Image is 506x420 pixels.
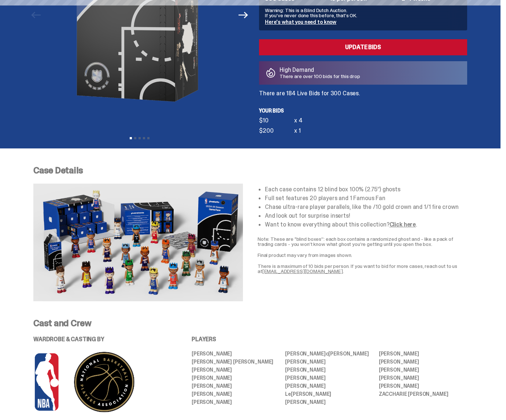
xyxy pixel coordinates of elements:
[379,391,467,397] li: ZACCHARIE [PERSON_NAME]
[258,264,467,274] p: There is a maximum of 10 bids per person. If you want to bid for more cases, reach out to us at .
[147,137,149,139] button: View slide 5
[33,351,162,413] img: NBA%20and%20PA%20logo%20for%20PDP-04.png
[33,184,243,301] img: NBA-Case-Details.png
[389,221,416,228] a: Click here
[285,367,373,372] li: [PERSON_NAME]
[379,375,467,380] li: [PERSON_NAME]
[294,128,301,134] div: x 1
[259,39,467,55] a: Update Bids
[192,351,280,356] li: [PERSON_NAME]
[379,367,467,372] li: [PERSON_NAME]
[280,74,360,79] p: There are over 100 bids for this drop
[130,137,132,139] button: View slide 1
[265,204,467,210] li: Chase ultra-rare player parallels, like the /10 gold crown and 1/1 fire crown
[192,391,280,397] li: [PERSON_NAME]
[235,7,251,23] button: Next
[265,195,467,201] li: Full set features 20 players and 1 Famous Fan
[192,383,280,388] li: [PERSON_NAME]
[258,253,467,258] p: Final product may vary from images shown.
[259,118,294,124] div: $10
[265,187,467,192] li: Each case contains 12 blind box 100% (2.75”) ghosts
[33,336,171,342] p: WARDROBE & CASTING BY
[285,351,373,356] li: [PERSON_NAME] [PERSON_NAME]
[259,128,294,134] div: $200
[285,383,373,388] li: [PERSON_NAME]
[259,91,467,96] p: There are 184 Live Bids for 300 Cases.
[143,137,145,139] button: View slide 4
[33,166,467,175] p: Case Details
[259,108,467,113] p: Your bids
[379,383,467,388] li: [PERSON_NAME]
[379,351,467,356] li: [PERSON_NAME]
[379,359,467,364] li: [PERSON_NAME]
[192,336,467,342] p: PLAYERS
[265,213,467,219] li: And look out for surprise inserts!
[288,391,291,397] span: e
[326,350,329,357] span: c
[265,19,336,25] a: Here's what you need to know
[258,236,467,247] p: Note: These are "blind boxes”: each box contains a randomized ghost and - like a pack of trading ...
[285,399,373,405] li: [PERSON_NAME]
[192,367,280,372] li: [PERSON_NAME]
[285,391,373,397] li: L [PERSON_NAME]
[138,137,141,139] button: View slide 3
[294,118,303,124] div: x 4
[192,399,280,405] li: [PERSON_NAME]
[265,222,467,228] li: Want to know everything about this collection? .
[192,375,280,380] li: [PERSON_NAME]
[33,319,467,328] p: Cast and Crew
[265,8,461,18] p: Warning: This is a Blind Dutch Auction. If you’ve never done this before, that’s OK.
[192,359,280,364] li: [PERSON_NAME] [PERSON_NAME]
[285,359,373,364] li: [PERSON_NAME]
[280,67,360,73] p: High Demand
[262,268,343,275] a: [EMAIL_ADDRESS][DOMAIN_NAME]
[134,137,136,139] button: View slide 2
[285,375,373,380] li: [PERSON_NAME]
